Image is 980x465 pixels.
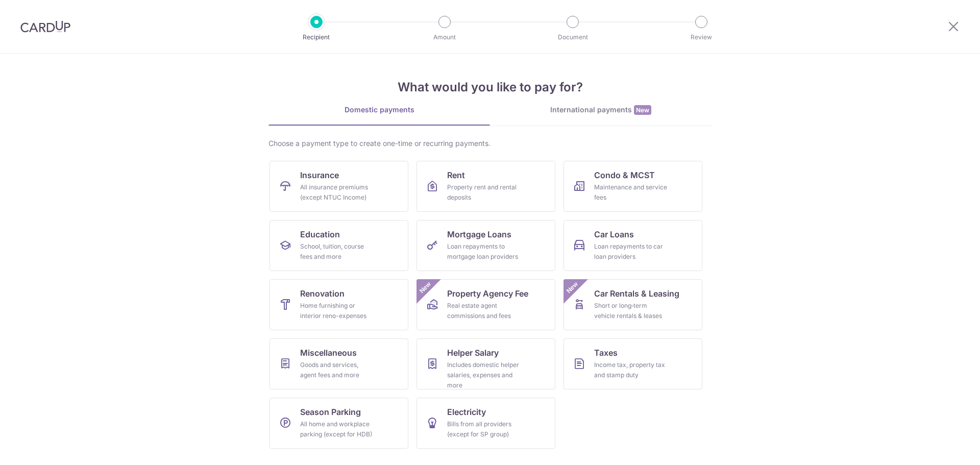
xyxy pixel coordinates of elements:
[269,279,408,330] a: RenovationHome furnishing or interior reno-expenses
[594,228,634,240] span: Car Loans
[447,228,511,240] span: Mortgage Loans
[300,169,339,181] span: Insurance
[300,301,374,321] div: Home furnishing or interior reno-expenses
[563,161,702,212] a: Condo & MCSTMaintenance and service fees
[268,138,712,149] div: Choose a payment type to create one-time or recurring payments.
[300,287,345,300] span: Renovation
[447,182,521,203] div: Property rent and rental deposits
[416,338,555,389] a: Helper SalaryIncludes domestic helper salaries, expenses and more
[269,161,408,212] a: InsuranceAll insurance premiums (except NTUC Income)
[447,347,499,359] span: Helper Salary
[594,169,655,181] span: Condo & MCST
[279,32,354,42] p: Recipient
[447,301,521,321] div: Real estate agent commissions and fees
[594,360,668,380] div: Income tax, property tax and stamp duty
[268,78,712,96] h4: What would you like to pay for?
[416,398,555,449] a: ElectricityBills from all providers (except for SP group)
[268,105,490,115] div: Domestic payments
[300,241,374,262] div: School, tuition, course fees and more
[563,279,702,330] a: Car Rentals & LeasingShort or long‑term vehicle rentals & leasesNew
[447,406,486,418] span: Electricity
[490,105,712,115] div: International payments
[300,406,361,418] span: Season Parking
[664,32,739,42] p: Review
[300,360,374,380] div: Goods and services, agent fees and more
[269,338,408,389] a: MiscellaneousGoods and services, agent fees and more
[594,301,668,321] div: Short or long‑term vehicle rentals & leases
[300,182,374,203] div: All insurance premiums (except NTUC Income)
[594,182,668,203] div: Maintenance and service fees
[563,220,702,271] a: Car LoansLoan repayments to car loan providers
[447,169,465,181] span: Rent
[447,419,521,439] div: Bills from all providers (except for SP group)
[634,105,651,115] span: New
[417,279,434,296] span: New
[564,279,581,296] span: New
[563,338,702,389] a: TaxesIncome tax, property tax and stamp duty
[447,360,521,390] div: Includes domestic helper salaries, expenses and more
[447,287,528,300] span: Property Agency Fee
[407,32,482,42] p: Amount
[300,228,340,240] span: Education
[300,347,357,359] span: Miscellaneous
[594,287,679,300] span: Car Rentals & Leasing
[416,161,555,212] a: RentProperty rent and rental deposits
[447,241,521,262] div: Loan repayments to mortgage loan providers
[416,279,555,330] a: Property Agency FeeReal estate agent commissions and feesNew
[269,398,408,449] a: Season ParkingAll home and workplace parking (except for HDB)
[300,419,374,439] div: All home and workplace parking (except for HDB)
[535,32,610,42] p: Document
[594,347,618,359] span: Taxes
[269,220,408,271] a: EducationSchool, tuition, course fees and more
[594,241,668,262] div: Loan repayments to car loan providers
[20,20,70,33] img: CardUp
[416,220,555,271] a: Mortgage LoansLoan repayments to mortgage loan providers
